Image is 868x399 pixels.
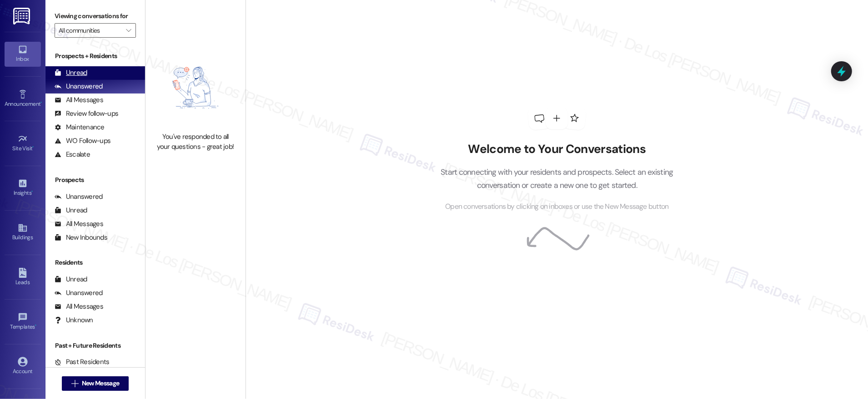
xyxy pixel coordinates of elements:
[62,376,129,391] button: New Message
[55,9,136,23] label: Viewing conversations for
[445,201,668,212] span: Open conversations by clicking on inboxes or use the New Message button
[55,302,103,311] div: All Messages
[82,379,119,388] span: New Message
[55,357,110,367] div: Past Residents
[55,219,103,229] div: All Messages
[55,192,103,202] div: Unanswered
[5,265,41,290] a: Leads
[33,144,34,150] span: •
[13,8,32,25] img: ResiDesk Logo
[427,142,687,157] h2: Welcome to Your Conversations
[55,288,103,298] div: Unanswered
[5,220,41,245] a: Buildings
[156,48,236,128] img: empty-state
[55,123,105,132] div: Maintenance
[40,99,42,106] span: •
[55,68,87,78] div: Unread
[156,132,236,152] div: You've responded to all your questions - great job!
[55,109,118,118] div: Review follow-ups
[55,315,93,325] div: Unknown
[45,175,145,185] div: Prospects
[55,150,90,159] div: Escalate
[55,233,107,242] div: New Inbounds
[55,136,110,146] div: WO Follow-ups
[71,380,78,387] i: 
[5,42,41,66] a: Inbox
[427,166,687,192] p: Start connecting with your residents and prospects. Select an existing conversation or create a n...
[5,131,41,156] a: Site Visit •
[55,275,87,284] div: Unread
[55,206,87,215] div: Unread
[59,23,121,38] input: All communities
[45,341,145,350] div: Past + Future Residents
[126,27,131,34] i: 
[45,258,145,267] div: Residents
[5,176,41,200] a: Insights •
[45,51,145,61] div: Prospects + Residents
[55,95,103,105] div: All Messages
[5,310,41,334] a: Templates •
[5,354,41,379] a: Account
[35,322,36,329] span: •
[31,188,33,195] span: •
[55,82,103,91] div: Unanswered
